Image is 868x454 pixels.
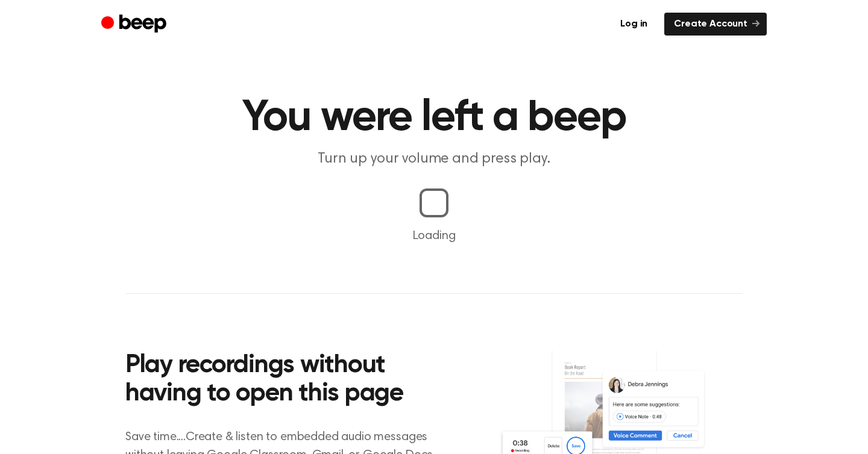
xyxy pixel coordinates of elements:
[611,13,657,36] a: Log in
[101,13,169,36] a: Beep
[14,227,854,245] p: Loading
[125,352,450,409] h2: Play recordings without having to open this page
[125,96,743,140] h1: You were left a beep
[203,149,665,169] p: Turn up your volume and press play.
[664,13,767,36] a: Create Account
